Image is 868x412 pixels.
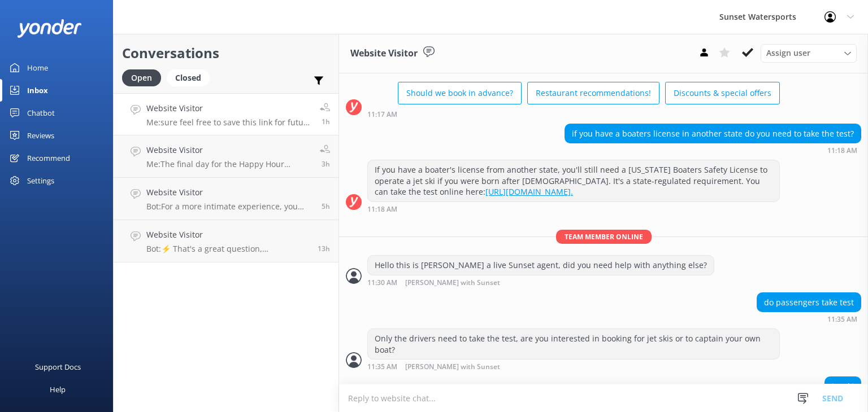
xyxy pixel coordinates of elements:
img: yonder-white-logo.png [17,19,82,38]
span: Sep 07 2025 06:42am (UTC -05:00) America/Cancun [322,201,330,211]
a: Closed [167,71,215,84]
a: Website VisitorBot:⚡ That's a great question, unfortunately I do not know the answer. I'm going t... [114,220,338,262]
div: Sep 07 2025 10:30am (UTC -05:00) America/Cancun [367,278,714,287]
strong: 11:18 AM [827,147,857,154]
div: Home [27,56,48,79]
span: Sep 07 2025 10:40am (UTC -05:00) America/Cancun [322,117,330,126]
strong: 11:35 AM [367,363,397,371]
strong: 11:18 AM [367,206,397,213]
div: Only the drivers need to take the test, are you interested in booking for jet skis or to captain ... [368,329,779,359]
a: Website VisitorMe:The final day for the Happy Hour Sandbar trip will be [DATE], due to the upcomi... [114,135,338,178]
div: Hello this is [PERSON_NAME] a live Sunset agent, did you need help with anything else? [368,256,714,275]
h4: Website Visitor [146,229,309,241]
div: Sep 07 2025 10:35am (UTC -05:00) America/Cancun [367,362,780,371]
strong: 11:35 AM [827,316,857,323]
a: Open [122,71,167,84]
div: Settings [27,169,54,192]
h4: Website Visitor [146,102,311,115]
div: Chatbot [27,102,55,124]
a: [URL][DOMAIN_NAME]. [485,186,573,197]
div: Help [50,378,66,401]
button: Restaurant recommendations! [527,82,659,104]
div: Sep 07 2025 10:18am (UTC -05:00) America/Cancun [565,146,861,154]
div: Reviews [27,124,54,147]
span: Team member online [556,230,652,244]
button: Discounts & special offers [665,82,780,104]
a: Website VisitorBot:For a more intimate experience, you might consider our 15ft Boston Whaler (Coz... [114,178,338,220]
div: If you have a boater's license from another state, you'll still need a [US_STATE] Boaters Safety ... [368,160,779,201]
h4: Website Visitor [146,186,313,199]
h2: Conversations [122,42,330,64]
div: Support Docs [35,356,81,378]
span: Sep 07 2025 08:52am (UTC -05:00) America/Cancun [322,159,330,169]
span: [PERSON_NAME] with Sunset [405,279,500,287]
div: Recommend [27,147,70,169]
div: jet ski [825,377,861,396]
div: Assign User [761,44,857,62]
div: if you have a boaters license in another state do you need to take the test? [565,124,861,143]
span: [PERSON_NAME] with Sunset [405,363,500,371]
div: Open [122,69,161,86]
p: Me: The final day for the Happy Hour Sandbar trip will be [DATE], due to the upcoming time change... [146,159,311,169]
strong: 11:30 AM [367,279,397,287]
button: Should we book in advance? [398,82,522,104]
h4: Website Visitor [146,144,311,156]
span: Assign user [766,47,810,59]
div: Closed [167,69,210,86]
div: Inbox [27,79,48,102]
strong: 11:17 AM [367,111,397,118]
a: Website VisitorMe:sure feel free to save this link for future checkout specials [URL][DOMAIN_NAME]1h [114,93,338,135]
div: Sep 07 2025 10:18am (UTC -05:00) America/Cancun [367,205,780,213]
div: Sep 07 2025 10:17am (UTC -05:00) America/Cancun [367,110,780,118]
p: Bot: For a more intimate experience, you might consider our 15ft Boston Whaler (Cozy Cruiser), wh... [146,201,313,212]
div: do passengers take test [757,293,861,312]
p: Me: sure feel free to save this link for future checkout specials [URL][DOMAIN_NAME] [146,117,311,128]
span: Sep 06 2025 10:30pm (UTC -05:00) America/Cancun [318,244,330,253]
div: Sep 07 2025 10:35am (UTC -05:00) America/Cancun [757,315,861,323]
p: Bot: ⚡ That's a great question, unfortunately I do not know the answer. I'm going to reach out to... [146,244,309,254]
h3: Website Visitor [350,46,418,61]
